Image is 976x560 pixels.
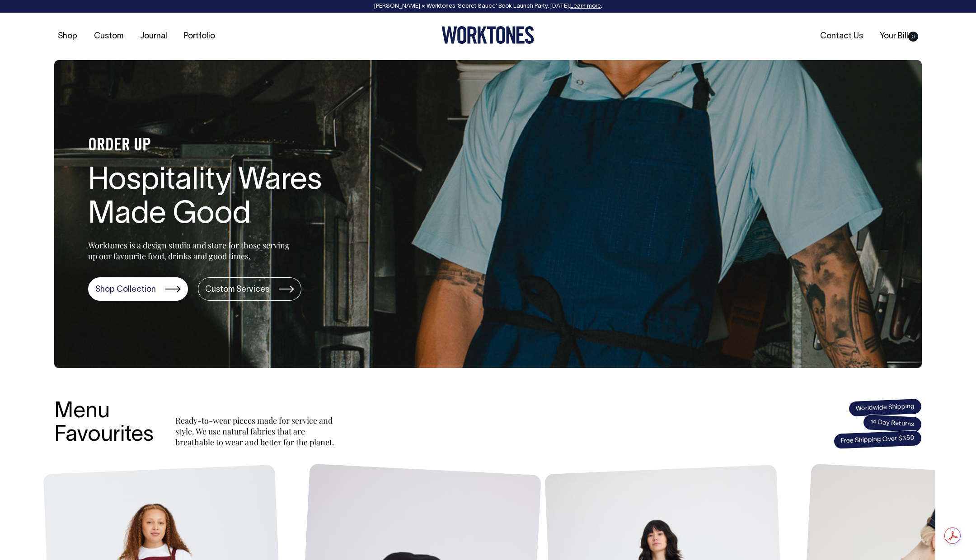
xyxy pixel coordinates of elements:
[88,164,377,232] h1: Hospitality Wares Made Good
[876,29,922,44] a: Your Bill0
[816,29,867,44] a: Contact Us
[863,414,922,433] span: 14 Day Returns
[88,277,188,301] a: Shop Collection
[175,415,338,448] p: Ready-to-wear pieces made for service and style. We use natural fabrics that are breathable to we...
[848,398,922,417] span: Worldwide Shipping
[88,240,294,261] p: Worktones is a design studio and store for those serving up our favourite food, drinks and good t...
[833,430,922,449] span: Free Shipping Over $350
[88,136,377,155] h4: ORDER UP
[570,4,601,9] a: Learn more
[198,277,301,301] a: Custom Services
[908,32,918,42] span: 0
[9,3,967,9] div: [PERSON_NAME] × Worktones ‘Secret Sauce’ Book Launch Party, [DATE]. .
[180,29,219,44] a: Portfolio
[54,29,81,44] a: Shop
[90,29,127,44] a: Custom
[136,29,171,44] a: Journal
[54,400,154,448] h3: Menu Favourites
